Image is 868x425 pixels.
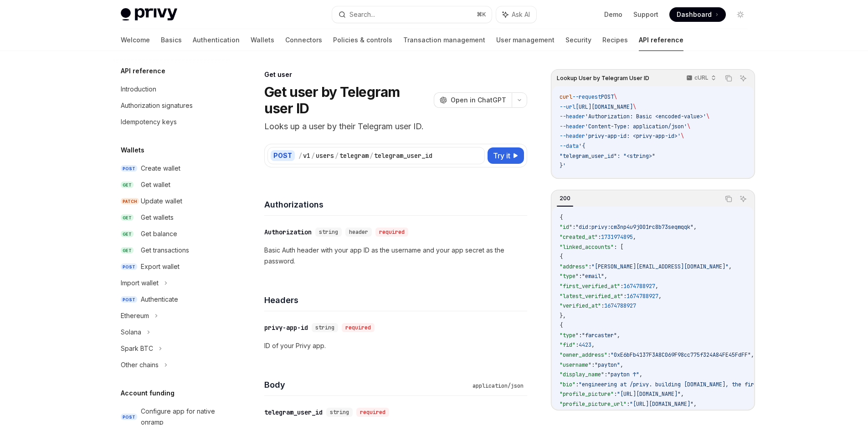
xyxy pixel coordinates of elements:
span: : [575,381,579,388]
span: , [620,361,623,369]
div: required [342,323,375,332]
span: "fid" [560,341,575,349]
div: Search... [349,9,375,20]
button: Copy the contents from the code block [723,72,734,84]
div: Create wallet [141,163,180,174]
span: { [560,322,563,329]
div: required [356,408,389,417]
span: : [575,341,579,349]
a: Security [565,29,591,51]
span: POST [121,296,137,303]
p: Looks up a user by their Telegram user ID. [264,120,527,133]
span: POST [121,414,137,420]
span: Try it [493,150,510,161]
span: { [560,253,563,260]
span: --data [560,142,579,150]
div: telegram_user_id [374,151,432,160]
span: PATCH [121,198,139,205]
a: Transaction management [403,29,485,51]
h5: Account funding [121,388,175,399]
span: [URL][DOMAIN_NAME] [575,103,633,111]
span: "profile_picture_url" [560,400,627,408]
span: string [315,324,334,331]
span: "bio" [560,381,575,388]
a: Recipes [602,29,628,51]
span: : [604,371,607,378]
span: , [751,351,754,359]
span: \ [681,132,684,140]
span: "first_verified_at" [560,283,620,290]
a: Basics [161,29,182,51]
span: "payton ↑" [607,371,639,378]
div: / [370,151,373,160]
span: "linked_accounts" [560,243,614,251]
span: "did:privy:cm3np4u9j001rc8b73seqmqqk" [575,223,693,231]
span: : [623,293,627,300]
span: : [598,233,601,241]
a: Dashboard [669,7,726,22]
a: POSTAuthenticate [113,291,230,308]
span: }, [560,312,566,319]
span: "type" [560,273,579,280]
span: , [655,283,658,290]
span: : [607,351,611,359]
a: Welcome [121,29,150,51]
a: Authorization signatures [113,97,230,114]
span: 'Authorization: Basic <encoded-value>' [585,113,706,120]
div: Authorization signatures [121,100,193,111]
div: telegram [339,151,369,160]
span: , [639,371,642,378]
h5: API reference [121,66,165,76]
div: Other chains [121,359,159,370]
span: --url [560,103,575,111]
div: Update wallet [141,196,182,207]
a: Authentication [193,29,240,51]
span: POST [601,93,614,101]
div: Get transactions [141,245,189,256]
span: , [693,223,697,231]
span: , [633,233,636,241]
a: POSTExport wallet [113,258,230,275]
span: , [658,293,662,300]
h4: Headers [264,294,527,306]
span: "payton" [595,361,620,369]
a: Idempotency keys [113,114,230,130]
span: : [614,390,617,398]
div: Spark BTC [121,343,153,354]
div: Authenticate [141,294,178,305]
a: POSTCreate wallet [113,160,230,177]
span: POST [121,263,137,270]
span: }' [560,162,566,169]
span: string [319,228,338,236]
button: Toggle dark mode [733,7,748,22]
div: Get wallets [141,212,174,223]
div: 200 [557,193,573,204]
span: , [604,273,607,280]
span: "display_name" [560,371,604,378]
a: Connectors [285,29,322,51]
a: Support [633,10,658,19]
span: string [330,409,349,416]
span: --header [560,113,585,120]
h4: Body [264,379,469,391]
span: , [617,332,620,339]
span: ⌘ K [477,11,486,18]
div: / [298,151,302,160]
span: "address" [560,263,588,270]
span: --header [560,132,585,140]
button: Ask AI [496,6,536,23]
span: "created_at" [560,233,598,241]
button: Copy the contents from the code block [723,193,734,205]
div: privy-app-id [264,323,308,332]
span: : [579,332,582,339]
span: : [572,223,575,231]
a: Introduction [113,81,230,97]
h4: Authorizations [264,198,527,211]
span: Lookup User by Telegram User ID [557,75,649,82]
a: GETGet transactions [113,242,230,258]
span: GET [121,247,134,254]
div: Authorization [264,228,312,237]
span: "[URL][DOMAIN_NAME]" [630,400,693,408]
span: "id" [560,223,572,231]
div: required [375,228,408,237]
